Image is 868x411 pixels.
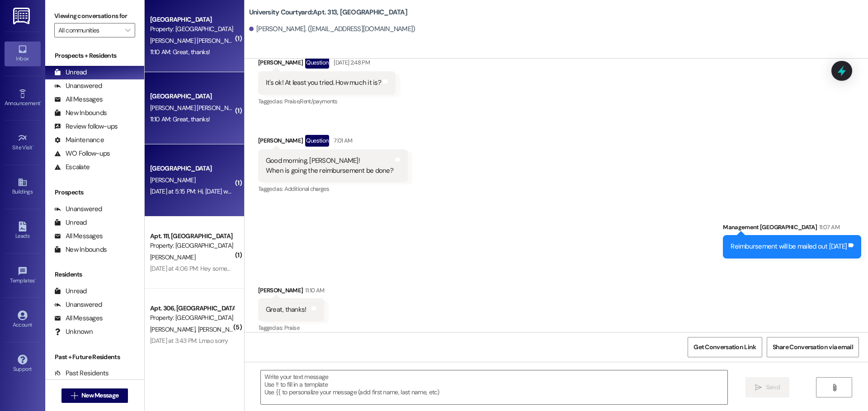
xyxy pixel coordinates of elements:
i:  [831,384,838,391]
div: Question [305,135,329,146]
div: [GEOGRAPHIC_DATA] [150,164,234,173]
span: Get Conversation Link [693,342,756,352]
div: Prospects + Residents [45,51,144,60]
span: [PERSON_NAME] [PERSON_NAME] [150,104,242,112]
div: Prospects [45,188,144,197]
div: [PERSON_NAME]. ([EMAIL_ADDRESS][DOMAIN_NAME]) [249,24,415,34]
div: New Inbounds [54,108,107,118]
span: • [33,143,34,149]
div: Question [305,57,329,68]
div: Unread [54,286,87,296]
div: All Messages [54,314,103,323]
div: Reimbursement will be mailed out [DATE] [731,242,847,251]
div: Tagged as: [258,182,408,195]
a: Site Visit • [5,130,41,155]
span: Additional charges [284,185,329,193]
div: [GEOGRAPHIC_DATA] [150,15,234,24]
div: [DATE] at 5:15 PM: Hi, [DATE] we are wondering if we can start moving into our new unit early, be... [150,187,430,195]
div: New Inbounds [54,245,107,254]
div: Apt. 111, [GEOGRAPHIC_DATA] [150,231,234,241]
div: Tagged as: [258,95,396,108]
div: Great, thanks! [266,305,307,314]
b: University Courtyard: Apt. 313, [GEOGRAPHIC_DATA] [249,8,407,17]
span: Share Conversation via email [773,342,853,352]
div: Past + Future Residents [45,352,144,362]
div: Tagged as: [258,321,324,334]
div: [GEOGRAPHIC_DATA] [150,92,234,101]
span: [PERSON_NAME] [PERSON_NAME] [150,37,242,45]
div: Maintenance [54,135,104,145]
button: New Message [61,388,128,403]
button: Get Conversation Link [688,337,762,357]
img: ResiDesk Logo [13,8,32,24]
button: Send [745,377,789,397]
a: Buildings [5,175,41,199]
div: WO Follow-ups [54,149,110,158]
div: Property: [GEOGRAPHIC_DATA] [150,313,234,323]
div: [PERSON_NAME] [258,57,396,71]
div: [PERSON_NAME] [258,135,408,149]
div: [DATE] at 3:43 PM: Lmao sorry [150,337,228,345]
div: All Messages [54,95,103,104]
div: 11:10 AM: Great, thanks! [150,115,210,123]
input: All communities [58,23,121,37]
a: Leads [5,219,41,243]
div: Unread [54,218,87,227]
div: Property: [GEOGRAPHIC_DATA] [150,24,234,34]
label: Viewing conversations for [54,9,135,23]
a: Inbox [5,42,41,66]
div: 11:10 AM: Great, thanks! [150,48,210,56]
div: Apt. 306, [GEOGRAPHIC_DATA] [150,304,234,313]
span: [PERSON_NAME] [150,176,195,184]
div: Unread [54,68,87,77]
button: Share Conversation via email [767,337,859,357]
span: [PERSON_NAME] [198,325,243,333]
div: [DATE] at 4:06 PM: Hey somebody took my laundry out of the communal laundry area, is there a way ... [150,264,584,272]
div: Unanswered [54,300,102,309]
span: Send [766,383,780,392]
span: New Message [81,391,118,400]
span: Praise [284,324,299,332]
span: Rent/payments [300,97,338,105]
span: • [40,99,42,105]
div: Residents [45,270,144,279]
a: Account [5,308,41,332]
i:  [755,384,762,391]
div: [DATE] 2:48 PM [331,58,370,67]
div: Past Residents [54,369,109,378]
div: Unanswered [54,81,102,91]
span: [PERSON_NAME] [150,325,198,333]
div: 11:07 AM [817,222,840,232]
div: Unknown [54,327,93,337]
div: Property: [GEOGRAPHIC_DATA] [150,241,234,250]
div: Management [GEOGRAPHIC_DATA] [723,222,861,235]
i:  [71,392,78,399]
i:  [125,27,130,34]
span: • [35,276,36,282]
div: 7:01 AM [331,136,352,145]
a: Templates • [5,263,41,288]
div: Good morning, [PERSON_NAME]! When is going the reimbursement be done? [266,156,393,175]
div: Unanswered [54,204,102,214]
div: All Messages [54,231,103,241]
div: [PERSON_NAME] [258,286,324,298]
span: Praise , [284,97,300,105]
div: Review follow-ups [54,122,118,131]
div: Escalate [54,162,90,172]
div: It's ok! At least you tried. How much it is? [266,78,381,88]
a: Support [5,352,41,376]
div: 11:10 AM [303,286,324,295]
span: [PERSON_NAME] [150,253,195,261]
